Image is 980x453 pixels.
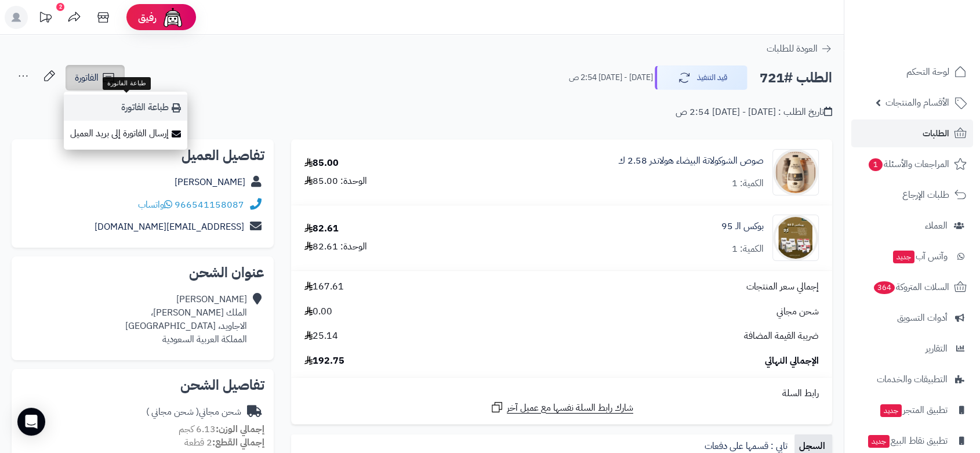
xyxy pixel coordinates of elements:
[877,371,948,387] span: التطبيقات والخدمات
[175,198,244,212] a: 966541158087
[760,66,832,90] h2: الطلب #721
[851,396,973,424] a: تطبيق المتجرجديد
[175,175,245,189] a: [PERSON_NAME]
[893,251,914,263] span: جديد
[851,335,973,363] a: التقارير
[721,220,764,233] a: بوكس الـ 95
[184,436,264,450] small: 2 قطعة
[161,6,184,29] img: ai-face.png
[923,125,949,142] span: الطلبات
[304,329,338,343] span: 25.14
[851,242,973,270] a: وآتس آبجديد
[744,329,819,343] span: ضريبة القيمة المضافة
[64,121,187,147] a: إرسال الفاتورة إلى بريد العميل
[897,310,948,326] span: أدوات التسويق
[138,198,172,212] a: واتساب
[56,3,64,11] div: 2
[885,95,949,111] span: الأقسام والمنتجات
[146,405,199,419] span: ( شحن مجاني )
[146,405,241,419] div: شحن مجاني
[901,31,969,55] img: logo-2.png
[746,280,819,293] span: إجمالي سعر المنتجات
[296,387,827,400] div: رابط السلة
[773,215,818,261] img: 1758354822-%D8%A8%D9%88%D9%83%D8%B3%20%D8%A7%D9%84%D9%80%2095-90x90.jpg
[773,149,818,195] img: 1677151493-%D8%B5%D9%88%D8%B5-%D8%A7%D9%84%D8%B4%D9%88%D9%83%D9%88%D9%84%D8%A7%D8%AA%D8%A9-%D8%A7...
[304,175,367,188] div: الوحدة: 85.00
[655,66,747,90] button: قيد التنفيذ
[103,77,150,90] div: طباعة الفاتورة
[851,365,973,393] a: التطبيقات والخدمات
[776,305,819,318] span: شحن مجاني
[874,281,895,294] span: 364
[490,400,633,415] a: شارك رابط السلة نفسها مع عميل آخر
[732,242,764,256] div: الكمية: 1
[21,148,264,162] h2: تفاصيل العميل
[851,119,973,147] a: الطلبات
[304,240,367,253] div: الوحدة: 82.61
[873,279,949,295] span: السلات المتروكة
[507,401,633,415] span: شارك رابط السلة نفسها مع عميل آخر
[304,222,339,235] div: 82.61
[902,187,949,203] span: طلبات الإرجاع
[304,280,344,293] span: 167.61
[851,150,973,178] a: المراجعات والأسئلة1
[869,158,883,171] span: 1
[879,402,948,418] span: تطبيق المتجر
[618,154,764,168] a: صوص الشوكولاتة البيضاء هولاندر 2.58 ك
[851,212,973,240] a: العملاء
[212,436,264,450] strong: إجمالي القطع:
[304,305,332,318] span: 0.00
[765,354,819,368] span: الإجمالي النهائي
[179,422,264,436] small: 6.13 كجم
[21,378,264,392] h2: تفاصيل الشحن
[851,304,973,332] a: أدوات التسويق
[125,293,247,346] div: [PERSON_NAME] الملك [PERSON_NAME]، الاجاويد، [GEOGRAPHIC_DATA] المملكة العربية السعودية
[868,156,949,172] span: المراجعات والأسئلة
[880,404,902,417] span: جديد
[892,248,948,264] span: وآتس آب
[66,65,125,90] a: الفاتورة
[732,177,764,190] div: الكمية: 1
[851,273,973,301] a: السلات المتروكة364
[569,72,653,84] small: [DATE] - [DATE] 2:54 ص
[95,220,244,234] a: [EMAIL_ADDRESS][DOMAIN_NAME]
[676,106,832,119] div: تاريخ الطلب : [DATE] - [DATE] 2:54 ص
[868,435,890,448] span: جديد
[64,95,187,121] a: طباعة الفاتورة
[17,408,45,436] div: Open Intercom Messenger
[925,218,948,234] span: العملاء
[767,42,818,56] span: العودة للطلبات
[216,422,264,436] strong: إجمالي الوزن:
[851,58,973,86] a: لوحة التحكم
[867,433,948,449] span: تطبيق نقاط البيع
[304,354,344,368] span: 192.75
[31,6,60,32] a: تحديثات المنصة
[925,340,948,357] span: التقارير
[75,71,99,85] span: الفاتورة
[138,10,157,24] span: رفيق
[851,181,973,209] a: طلبات الإرجاع
[21,266,264,280] h2: عنوان الشحن
[304,157,339,170] div: 85.00
[767,42,832,56] a: العودة للطلبات
[906,64,949,80] span: لوحة التحكم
